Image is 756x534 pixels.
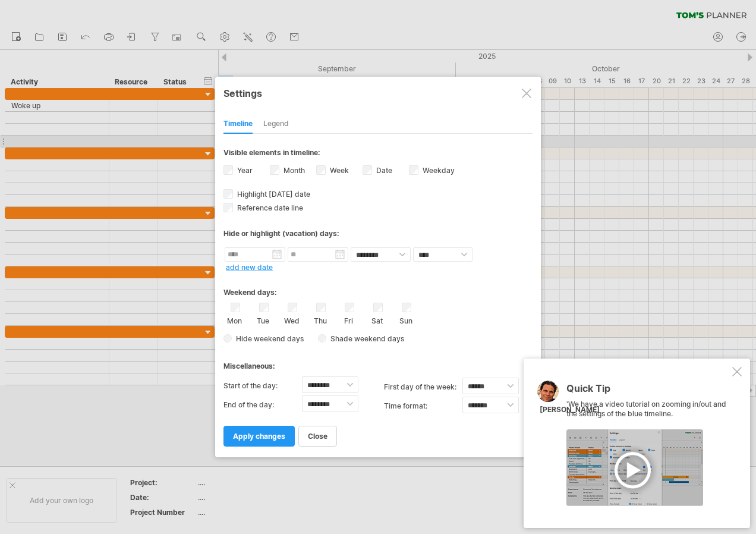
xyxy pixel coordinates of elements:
div: Weekend days: [223,277,533,300]
span: Shade weekend days [326,334,404,343]
div: 'We have a video tutorial on zooming in/out and the settings of the blue timeline. [566,384,730,506]
label: End of the day: [223,395,302,414]
div: Quick Tip [566,384,730,400]
a: close [298,426,337,447]
label: Sat [370,314,385,325]
label: Thu [313,314,327,325]
div: Miscellaneous: [223,350,533,373]
div: Timeline [223,115,253,134]
div: Hide or highlight (vacation) days: [223,229,533,238]
span: Reference date line [235,203,303,212]
label: Start of the day: [223,376,302,395]
label: Year [235,166,253,175]
div: [PERSON_NAME] [540,405,600,415]
label: Time format: [384,397,462,416]
label: Week [327,166,349,175]
span: apply changes [233,432,285,441]
div: Settings [223,82,533,103]
label: Month [281,166,305,175]
a: apply changes [223,426,295,447]
span: close [308,432,327,441]
label: Wed [284,314,299,325]
label: Weekday [420,166,455,175]
label: Date [374,166,392,175]
div: Visible elements in timeline: [223,148,533,161]
div: Legend [263,115,289,134]
span: Hide weekend days [232,334,304,343]
label: Mon [227,314,242,325]
label: Fri [341,314,356,325]
span: Highlight [DATE] date [235,190,310,199]
a: add new date [226,263,273,272]
label: Sun [398,314,413,325]
label: Tue [256,314,270,325]
label: first day of the week: [384,378,462,397]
